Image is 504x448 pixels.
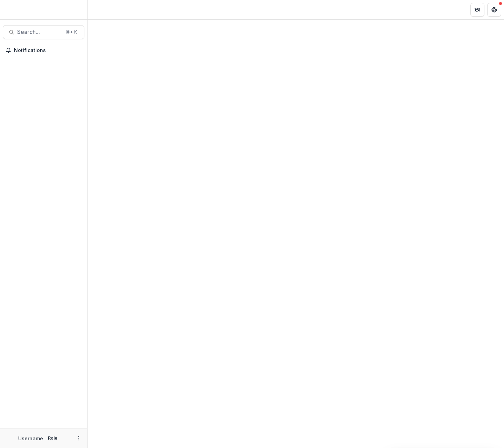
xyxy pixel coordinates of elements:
[3,25,84,39] button: Search...
[3,45,84,56] button: Notifications
[470,3,484,17] button: Partners
[17,29,62,35] span: Search...
[64,28,78,36] div: ⌘ + K
[46,435,59,441] p: Role
[90,5,120,15] nav: breadcrumb
[487,3,501,17] button: Get Help
[18,435,43,442] p: Username
[14,48,82,53] span: Notifications
[75,434,83,442] button: More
